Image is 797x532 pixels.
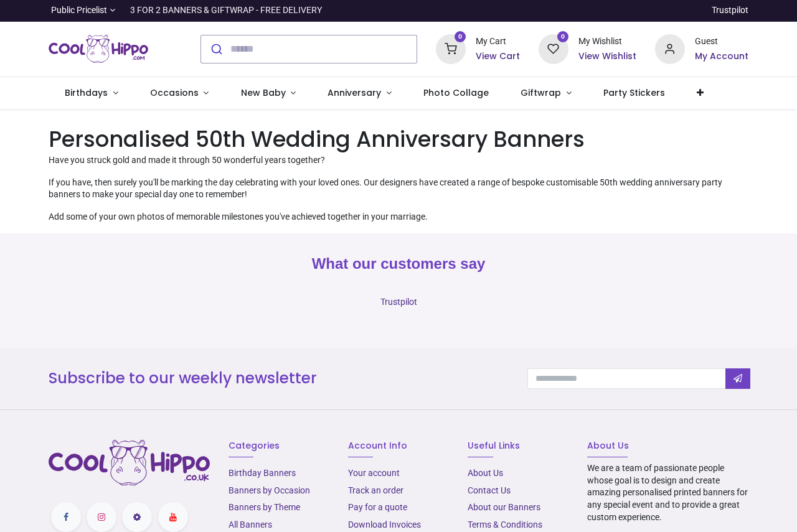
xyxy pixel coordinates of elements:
div: 3 FOR 2 BANNERS & GIFTWRAP - FREE DELIVERY [130,4,322,17]
a: My Account [695,50,748,63]
div: My Wishlist [578,35,636,48]
img: Cool Hippo [49,32,148,67]
a: Banners by Theme [229,502,300,512]
p: Add some of your own photos of memorable milestones you've achieved together in your marriage. [49,211,748,223]
button: Submit [201,35,230,63]
h3: Subscribe to our weekly newsletter [49,368,509,389]
a: Banners by Occasion [229,485,310,495]
h6: Categories [229,440,329,452]
span: Party Stickers [603,86,665,99]
a: Your account [348,468,400,478]
a: Pay for a quote [348,502,407,512]
a: Birthday Banners [229,468,296,478]
a: All Banners [229,520,272,530]
a: About our Banners [468,502,540,512]
div: My Cart [476,35,520,48]
h6: Useful Links [468,440,568,452]
h2: What our customers say [49,253,748,274]
a: About Us​ [468,468,503,478]
a: Birthdays [49,77,134,110]
span: Public Pricelist [51,4,107,17]
p: We are a team of passionate people whose goal is to design and create amazing personalised printe... [587,462,748,523]
span: Giftwrap [521,86,561,99]
a: Trustpilot [380,297,417,307]
span: New Baby [241,86,286,99]
a: 0 [436,43,466,53]
a: View Cart [476,50,520,63]
a: 0 [539,43,568,53]
sup: 0 [455,31,466,43]
a: Trustpilot [712,4,748,17]
a: Public Pricelist [49,4,115,17]
h6: About Us [587,440,748,452]
sup: 0 [557,31,569,43]
span: Birthdays [65,86,108,99]
div: Guest [695,35,748,48]
a: Contact Us [468,485,511,495]
a: Track an order [348,485,403,495]
span: Occasions [150,86,199,99]
a: New Baby [225,77,312,110]
a: Download Invoices [348,520,421,530]
p: Have you struck gold and made it through 50 wonderful years together? [49,154,748,167]
a: View Wishlist [578,50,636,63]
a: Occasions [134,77,225,110]
span: Photo Collage [423,86,489,99]
a: Terms & Conditions [468,520,542,530]
h1: Personalised 50th Wedding Anniversary Banners [49,124,748,154]
h6: Account Info [348,440,449,452]
p: If you have, then surely you'll be marking the day celebrating with your loved ones. Our designer... [49,177,748,201]
a: Anniversary [312,77,408,110]
span: Anniversary [328,86,381,99]
a: Logo of Cool Hippo [49,32,148,67]
a: Giftwrap [505,77,588,110]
